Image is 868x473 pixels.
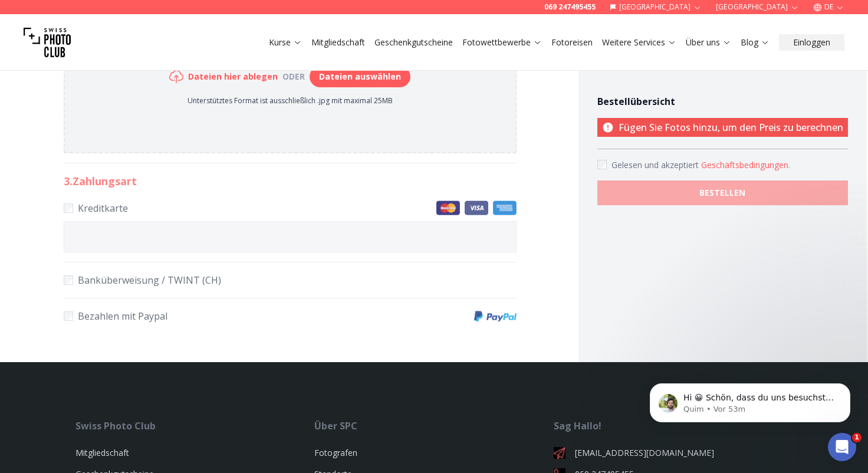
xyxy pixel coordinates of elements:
[264,34,307,51] button: Kurse
[24,19,71,66] img: Swiss photo club
[169,96,410,106] p: Unterstütztes Format ist ausschließlich .jpg mit maximal 25MB
[681,34,736,51] button: Über uns
[75,419,314,433] div: Swiss Photo Club
[686,37,731,48] a: Über uns
[188,71,278,83] h6: Dateien hier ablegen
[597,94,848,109] h4: Bestellübersicht
[544,2,596,12] a: 069 247495455
[554,447,793,459] a: [EMAIL_ADDRESS][DOMAIN_NAME]
[597,118,848,137] p: Fügen Sie Fotos hinzu, um den Preis zu berechnen
[269,37,302,48] a: Kurse
[554,419,793,433] div: Sag Hallo!
[374,37,453,48] a: Geschenkgutscheine
[828,433,856,461] iframe: Intercom live chat
[611,159,701,170] span: Gelesen und akzeptiert
[632,359,868,441] iframe: Intercom notifications Nachricht
[779,34,844,51] button: Einloggen
[699,187,745,199] b: BESTELLEN
[314,419,553,433] div: Über SPC
[458,34,547,51] button: Fotowettbewerbe
[462,37,542,48] a: Fotowettbewerbe
[310,66,410,87] button: Dateien auswählen
[597,34,681,51] button: Weitere Services
[852,433,862,442] span: 1
[278,71,310,83] div: oder
[370,34,458,51] button: Geschenkgutscheine
[701,159,790,171] button: Accept termsGelesen und akzeptiert
[597,180,848,205] button: BESTELLEN
[75,447,129,458] a: Mitgliedschaft
[311,37,365,48] a: Mitgliedschaft
[736,34,774,51] button: Blog
[547,34,597,51] button: Fotoreisen
[597,160,607,169] input: Accept terms
[741,37,770,48] a: Blog
[602,37,676,48] a: Weitere Services
[314,447,357,458] a: Fotografen
[551,37,593,48] a: Fotoreisen
[307,34,370,51] button: Mitgliedschaft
